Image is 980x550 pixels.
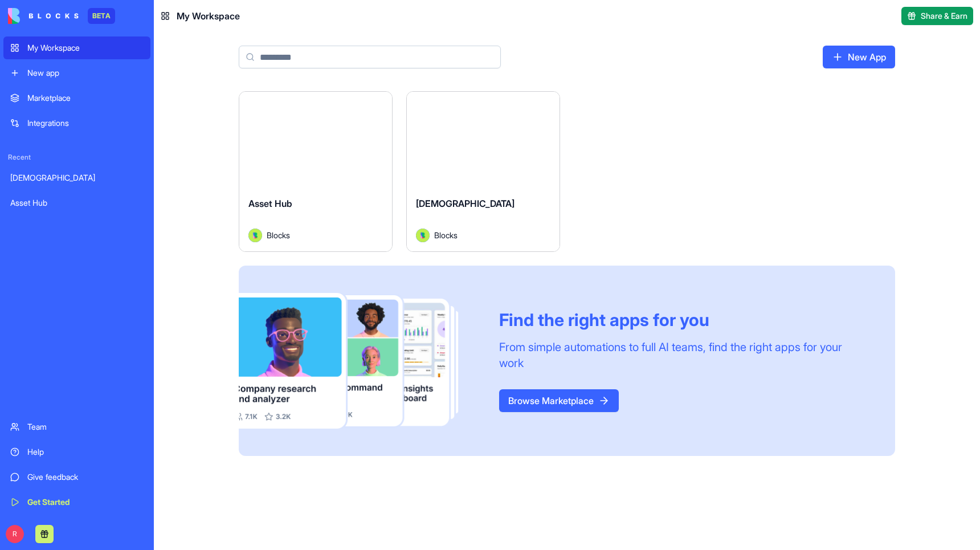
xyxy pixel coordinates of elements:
div: BETA [88,8,115,24]
a: Get Started [3,491,150,514]
div: From simple automations to full AI teams, find the right apps for your work [499,339,868,371]
button: Share & Earn [901,7,973,25]
a: Team [3,415,150,438]
span: Blocks [434,229,458,241]
span: Share & Earn [921,10,967,22]
span: Recent [3,153,150,162]
a: Help [3,441,150,463]
span: [DEMOGRAPHIC_DATA] [416,198,514,209]
div: Help [27,446,144,458]
div: Find the right apps for you [499,309,868,330]
div: Give feedback [27,471,144,483]
span: R [6,525,24,543]
div: Marketplace [27,92,144,104]
a: Give feedback [3,466,150,488]
a: Asset HubAvatarBlocks [239,91,393,252]
a: Asset Hub [3,192,150,214]
span: Blocks [267,229,290,241]
img: Avatar [416,229,430,242]
img: Frame_181_egmpey.png [239,293,481,429]
div: Asset Hub [10,197,144,209]
div: [DEMOGRAPHIC_DATA] [10,172,144,184]
a: [DEMOGRAPHIC_DATA]AvatarBlocks [406,91,560,252]
a: Browse Marketplace [499,389,619,412]
a: My Workspace [3,36,150,59]
a: Marketplace [3,87,150,109]
div: Get Started [27,496,144,508]
a: New app [3,62,150,84]
span: My Workspace [177,9,240,23]
a: BETA [8,8,115,24]
div: My Workspace [27,42,144,54]
span: Asset Hub [248,198,292,209]
a: Integrations [3,112,150,135]
img: Avatar [248,229,262,242]
img: logo [8,8,79,24]
div: New app [27,67,144,79]
a: [DEMOGRAPHIC_DATA] [3,166,150,189]
div: Integrations [27,117,144,129]
a: New App [823,46,895,68]
div: Team [27,421,144,433]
